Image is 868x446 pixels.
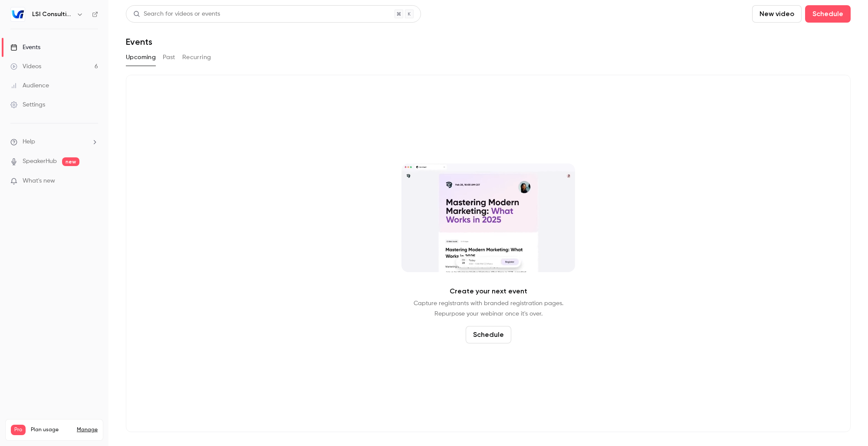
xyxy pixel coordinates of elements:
[126,50,156,64] button: Upcoming
[10,100,45,109] div: Settings
[11,425,26,435] span: Pro
[466,326,511,343] button: Schedule
[163,50,175,64] button: Past
[23,176,55,186] span: What's new
[414,298,563,319] p: Capture registrants with branded registration pages. Repurpose your webinar once it's over.
[23,157,57,166] a: SpeakerHub
[10,137,98,146] li: help-dropdown-opener
[805,5,851,23] button: Schedule
[23,137,35,146] span: Help
[182,50,211,64] button: Recurring
[10,81,49,90] div: Audience
[133,10,220,19] div: Search for videos or events
[10,62,41,71] div: Videos
[126,37,152,47] h1: Events
[450,286,527,296] p: Create your next event
[752,5,802,23] button: New video
[11,7,25,21] img: LSI Consulting
[32,10,73,19] h6: LSI Consulting
[31,426,72,433] span: Plan usage
[62,157,79,166] span: new
[10,43,40,52] div: Events
[77,426,98,433] a: Manage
